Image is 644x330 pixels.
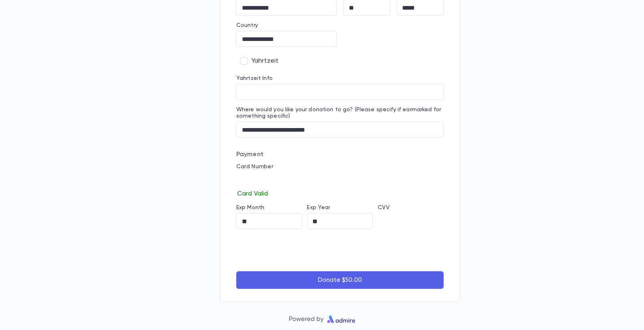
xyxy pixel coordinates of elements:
label: Exp Month [236,204,264,211]
button: Donate $50.00 [236,271,444,289]
p: Payment [236,151,444,159]
label: Exp Year [307,204,330,211]
label: Where would you like your donation to go? (Please specify if earmarked for something specific) [236,106,444,119]
p: CVV [378,204,444,211]
iframe: cvv [378,213,444,229]
p: Card Number [236,163,444,170]
label: Yahrtzeit Info [236,75,273,81]
label: Country [236,22,258,29]
iframe: card [236,172,444,188]
span: Yahrtzeit [252,57,278,65]
p: Card Valid [236,188,444,198]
